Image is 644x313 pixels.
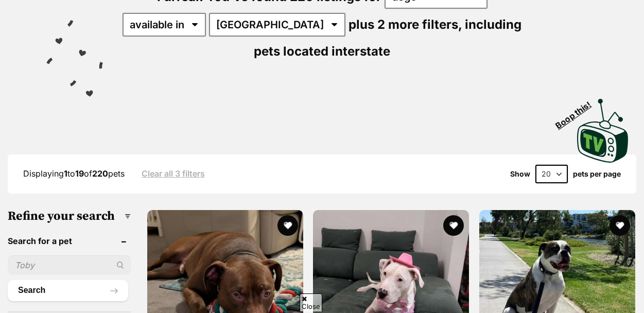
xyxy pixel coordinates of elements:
[8,236,131,246] header: Search for a pet
[75,168,84,179] strong: 19
[8,255,131,275] input: Toby
[577,99,629,163] img: PetRescue TV logo
[92,168,108,179] strong: 220
[277,215,298,236] button: favourite
[510,170,530,178] span: Show
[610,215,630,236] button: favourite
[142,169,205,178] a: Clear all 3 filters
[577,90,629,165] a: Boop this!
[254,17,521,59] span: including pets located interstate
[300,293,322,311] span: Close
[8,209,131,223] h3: Refine your search
[444,215,464,236] button: favourite
[573,170,621,178] label: pets per page
[23,168,125,179] span: Displaying to of pets
[349,17,462,32] span: plus 2 more filters,
[8,280,128,301] button: Search
[554,93,601,130] span: Boop this!
[64,168,67,179] strong: 1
